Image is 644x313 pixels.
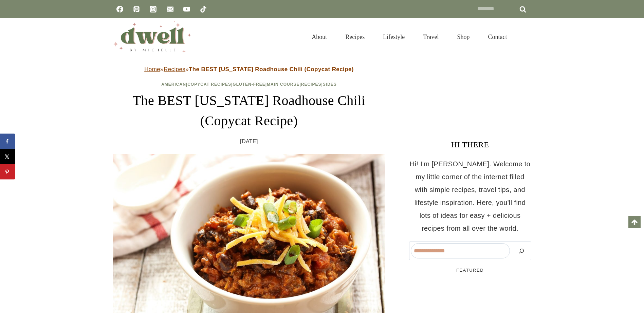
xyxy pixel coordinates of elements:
h3: HI THERE [409,139,531,151]
time: [DATE] [240,137,258,147]
a: YouTube [180,2,194,16]
p: Hi! I'm [PERSON_NAME]. Welcome to my little corner of the internet filled with simple recipes, tr... [409,158,531,235]
a: Travel [414,25,448,49]
a: Facebook [113,2,127,16]
button: Search [513,243,530,258]
nav: Primary Navigation [302,25,516,49]
span: » » [144,66,354,72]
a: Sides [323,82,337,87]
a: Gluten-Free [233,82,265,87]
a: Instagram [146,2,160,16]
a: Home [144,66,160,72]
img: DWELL by michelle [113,21,191,53]
a: TikTok [197,2,210,16]
a: Scroll to top [628,216,641,228]
a: Email [163,2,177,16]
a: Contact [479,25,516,49]
a: Shop [448,25,479,49]
strong: The BEST [US_STATE] Roadhouse Chili (Copycat Recipe) [189,66,354,72]
a: Recipes [301,82,321,87]
a: About [302,25,336,49]
a: Pinterest [130,2,143,16]
h1: The BEST [US_STATE] Roadhouse Chili (Copycat Recipe) [113,90,385,131]
button: View Search Form [520,31,531,43]
a: Lifestyle [374,25,414,49]
a: American [161,82,186,87]
a: Recipes [336,25,374,49]
a: Recipes [164,66,185,72]
span: | | | | | [161,82,337,87]
a: Main Course [267,82,299,87]
a: Copycat Recipes [187,82,231,87]
h5: FEATURED [409,267,531,274]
